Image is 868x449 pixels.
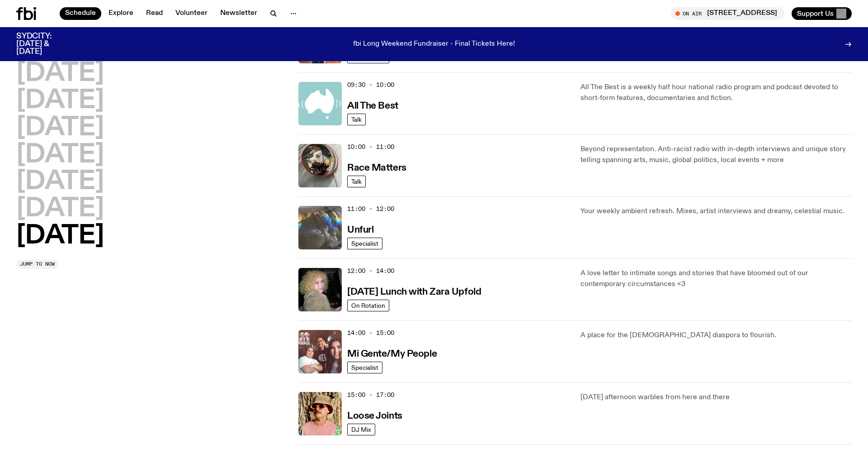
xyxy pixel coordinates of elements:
[580,330,852,341] p: A place for the [DEMOGRAPHIC_DATA] diaspora to flourish.
[298,392,342,435] img: Tyson stands in front of a paperbark tree wearing orange sunglasses, a suede bucket hat and a pin...
[580,206,852,217] p: Your weekly ambient refresh. Mixes, artist interviews and dreamy, celestial music.
[60,7,101,20] a: Schedule
[16,196,104,222] button: [DATE]
[215,7,263,20] a: Newsletter
[16,61,104,86] button: [DATE]
[347,224,373,235] a: Unfurl
[347,205,394,213] span: 11:00 - 12:00
[16,143,104,168] button: [DATE]
[797,10,834,18] span: Support Us
[298,144,342,187] img: A photo of the Race Matters team taken in a rear view or "blindside" mirror. A bunch of people of...
[580,268,852,290] p: A love letter to intimate songs and stories that have bloomed out of our contemporary circumstanc...
[16,88,104,114] button: [DATE]
[20,262,55,267] span: Jump to now
[347,286,481,297] a: [DATE] Lunch with Zara Upfold
[347,81,394,89] span: 09:30 - 10:00
[16,115,104,141] button: [DATE]
[347,329,394,337] span: 14:00 - 15:00
[347,238,382,249] a: Specialist
[347,101,398,111] h3: All The Best
[141,7,168,20] a: Read
[351,116,362,123] span: Talk
[792,7,852,20] button: Support Us
[580,144,852,166] p: Beyond representation. Anti-racist radio with in-depth interviews and unique story telling spanni...
[347,163,406,173] h3: Race Matters
[347,162,406,173] a: Race Matters
[351,178,362,185] span: Talk
[353,40,515,48] p: fbi Long Weekend Fundraiser - Final Tickets Here!
[580,392,852,403] p: [DATE] afternoon warbles from here and there
[347,424,375,435] a: DJ Mix
[16,260,58,269] button: Jump to now
[351,240,378,247] span: Specialist
[347,176,366,187] a: Talk
[347,100,398,111] a: All The Best
[298,206,342,249] img: A piece of fabric is pierced by sewing pins with different coloured heads, a rainbow light is cas...
[347,348,437,359] a: Mi Gente/My People
[347,267,394,275] span: 12:00 - 14:00
[347,391,394,399] span: 15:00 - 17:00
[347,349,437,359] h3: Mi Gente/My People
[347,362,382,373] a: Specialist
[671,7,784,20] button: On Air[STREET_ADDRESS]
[347,143,394,151] span: 10:00 - 11:00
[170,7,213,20] a: Volunteer
[103,7,139,20] a: Explore
[351,302,385,309] span: On Rotation
[351,364,378,371] span: Specialist
[347,410,402,421] a: Loose Joints
[347,114,366,125] a: Talk
[351,426,371,433] span: DJ Mix
[347,225,373,235] h3: Unfurl
[16,33,74,56] h3: SYDCITY: [DATE] & [DATE]
[16,169,104,195] button: [DATE]
[298,268,342,311] img: A digital camera photo of Zara looking to her right at the camera, smiling. She is wearing a ligh...
[347,287,481,297] h3: [DATE] Lunch with Zara Upfold
[580,82,852,104] p: All The Best is a weekly half hour national radio program and podcast devoted to short-form featu...
[16,224,104,249] button: [DATE]
[347,300,389,311] a: On Rotation
[347,411,402,421] h3: Loose Joints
